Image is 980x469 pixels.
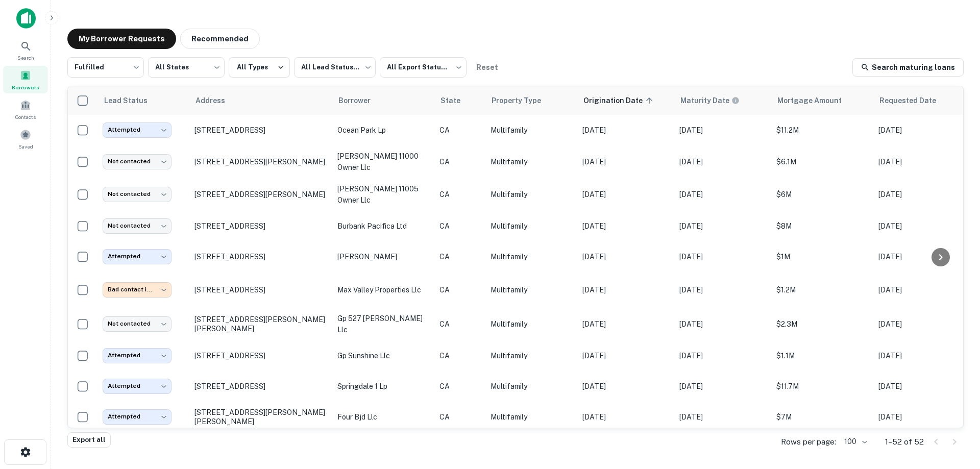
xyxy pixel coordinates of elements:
a: Saved [3,125,48,153]
p: CA [439,156,480,167]
p: [DATE] [679,381,766,392]
p: [DATE] [878,251,965,262]
p: [DATE] [582,220,669,232]
div: Not contacted [103,218,171,233]
button: Reset [471,57,503,78]
span: Contacts [15,113,36,121]
p: burbank pacifica ltd [337,220,429,232]
div: Maturity dates displayed may be estimated. Please contact the lender for the most accurate maturi... [680,95,740,106]
span: Search [17,54,34,62]
p: [DATE] [679,125,766,136]
p: [DATE] [878,156,965,167]
p: [DATE] [878,189,965,200]
div: Chat Widget [929,387,980,436]
p: Multifamily [491,220,572,232]
button: My Borrower Requests [67,29,176,49]
p: [DATE] [582,411,669,423]
p: four bjd llc [337,411,429,423]
th: Property Type [485,86,577,115]
p: [DATE] [582,156,669,167]
p: [DATE] [679,350,766,361]
p: Multifamily [491,156,572,167]
div: All Export Statuses [380,54,467,81]
div: Attempted [103,409,171,424]
th: Mortgage Amount [771,86,873,115]
p: $7M [776,411,868,423]
p: [DATE] [582,318,669,330]
p: CA [439,411,480,423]
p: 1–52 of 52 [885,436,924,448]
p: [DATE] [878,125,965,136]
div: Attempted [103,249,171,264]
div: All States [148,54,225,81]
p: gp sunshine llc [337,350,429,361]
p: [DATE] [878,350,965,361]
p: Multifamily [491,350,572,361]
p: CA [439,318,480,330]
p: [DATE] [878,381,965,392]
p: [DATE] [679,411,766,423]
p: CA [439,381,480,392]
p: [STREET_ADDRESS][PERSON_NAME][PERSON_NAME] [194,408,327,426]
p: [PERSON_NAME] 11005 owner llc [337,183,429,206]
p: Multifamily [491,381,572,392]
p: Multifamily [491,251,572,262]
p: [DATE] [878,220,965,232]
div: Not contacted [103,316,171,331]
p: $8M [776,220,868,232]
span: Address [195,94,238,107]
p: $11.7M [776,381,868,392]
p: [DATE] [582,350,669,361]
span: Property Type [492,94,554,107]
p: [STREET_ADDRESS] [194,351,327,360]
button: Recommended [180,29,260,49]
div: Attempted [103,122,171,137]
p: CA [439,284,480,295]
button: All Types [229,57,290,78]
p: CA [439,251,480,262]
th: Borrower [332,86,434,115]
div: Fulfilled [67,54,144,81]
div: Not contacted [103,187,171,202]
a: Contacts [3,95,48,123]
p: $2.3M [776,318,868,330]
th: Requested Date [873,86,970,115]
p: Multifamily [491,411,572,423]
th: Address [189,86,332,115]
p: springdale 1 lp [337,381,429,392]
div: Bad contact info [103,282,171,297]
p: $6.1M [776,156,868,167]
div: 100 [840,434,869,449]
div: All Lead Statuses [294,54,376,81]
p: [STREET_ADDRESS] [194,221,327,231]
span: Maturity dates displayed may be estimated. Please contact the lender for the most accurate maturi... [680,95,753,106]
th: Maturity dates displayed may be estimated. Please contact the lender for the most accurate maturi... [674,86,771,115]
span: Lead Status [104,94,161,107]
th: Lead Status [97,86,189,115]
a: Search [3,36,48,64]
span: State [440,94,474,107]
span: Mortgage Amount [777,94,855,107]
p: $1M [776,251,868,262]
p: [DATE] [582,125,669,136]
p: [STREET_ADDRESS] [194,252,327,261]
p: CA [439,220,480,232]
span: Origination Date [583,94,656,107]
p: [DATE] [582,284,669,295]
p: CA [439,125,480,136]
p: $11.2M [776,125,868,136]
p: [DATE] [679,284,766,295]
div: Borrowers [3,66,48,93]
p: [STREET_ADDRESS][PERSON_NAME][PERSON_NAME] [194,315,327,333]
p: Multifamily [491,189,572,200]
p: $1.2M [776,284,868,295]
p: [DATE] [878,284,965,295]
p: [STREET_ADDRESS][PERSON_NAME] [194,190,327,199]
span: Borrower [338,94,384,107]
span: Requested Date [879,94,949,107]
p: Rows per page: [781,436,836,448]
p: max valley properties llc [337,284,429,295]
p: CA [439,189,480,200]
p: $6M [776,189,868,200]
